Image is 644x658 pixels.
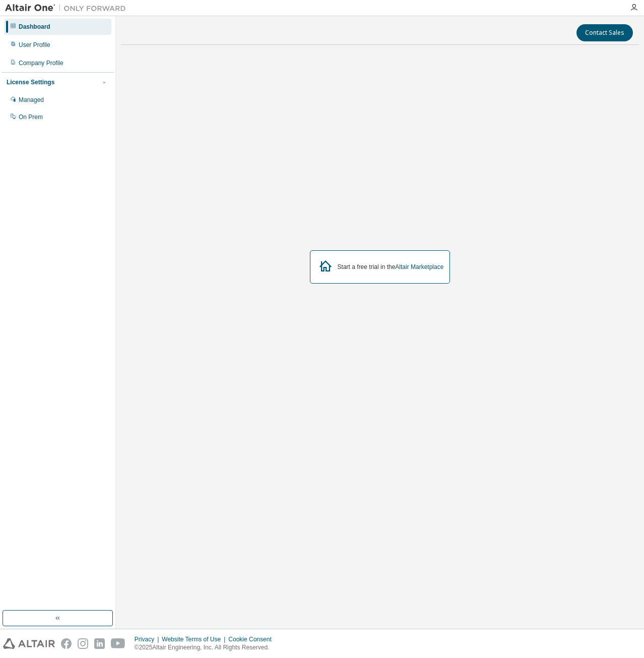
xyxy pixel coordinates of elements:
[5,3,131,13] img: Altair One
[19,41,50,49] div: User Profile
[576,24,633,41] button: Contact Sales
[135,643,278,652] p: © 2025 Altair Engineering, Inc. All Rights Reserved.
[162,635,228,643] div: Website Terms of Use
[61,638,72,649] img: facebook.svg
[19,23,50,31] div: Dashboard
[3,638,55,649] img: altair_logo.svg
[94,638,105,649] img: linkedin.svg
[19,96,44,104] div: Managed
[111,638,125,649] img: youtube.svg
[228,635,277,643] div: Cookie Consent
[395,263,443,270] a: Altair Marketplace
[7,78,54,86] div: License Settings
[78,638,88,649] img: instagram.svg
[19,113,43,121] div: On Prem
[135,635,162,643] div: Privacy
[338,263,444,271] div: Start a free trial in the
[19,59,63,67] div: Company Profile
